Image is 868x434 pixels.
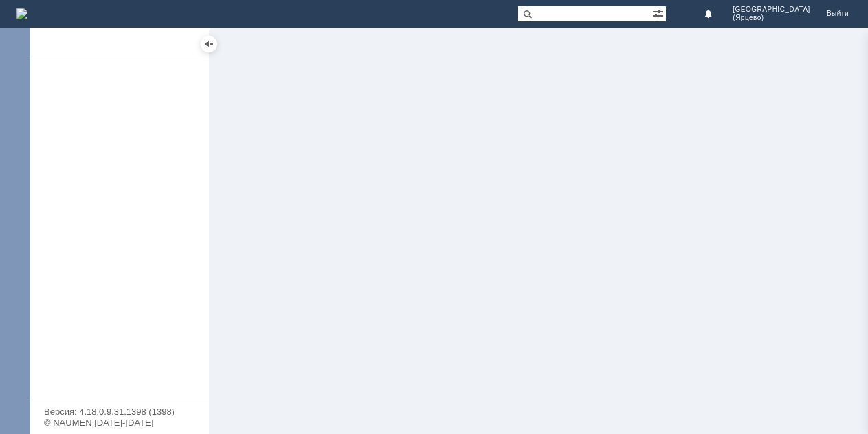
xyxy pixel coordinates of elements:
[733,14,810,22] span: (Ярцево)
[733,6,810,14] span: [GEOGRAPHIC_DATA]
[44,407,195,416] div: Версия: 4.18.0.9.31.1398 (1398)
[16,8,27,19] a: Перейти на домашнюю страницу
[16,8,27,19] img: logo
[652,6,666,19] span: Расширенный поиск
[44,418,195,427] div: © NAUMEN [DATE]-[DATE]
[201,36,217,52] div: Скрыть меню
